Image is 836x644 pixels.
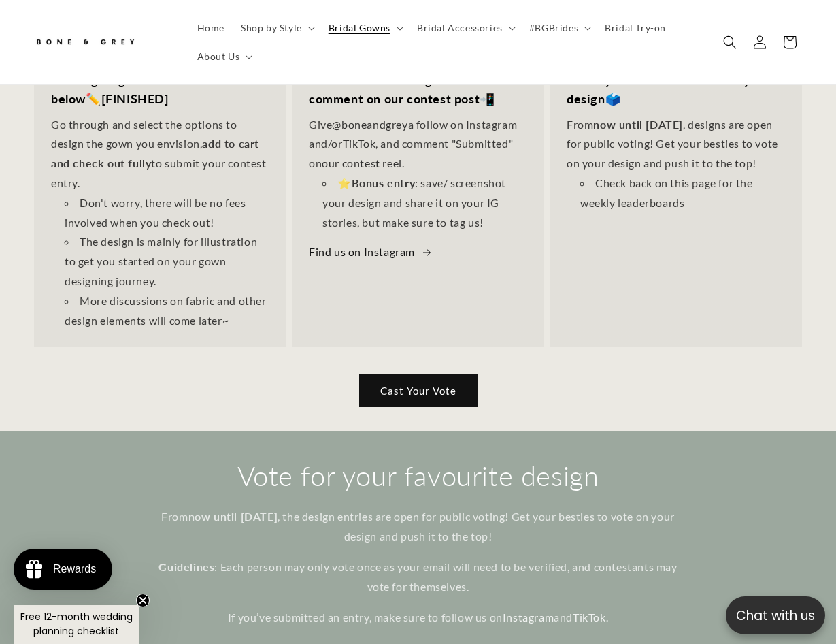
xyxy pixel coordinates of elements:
span: About Us [197,50,240,63]
strong: now until [DATE] [188,510,278,523]
p: : Each person may only vote once as your email will need to be verified, and contestants may vote... [153,558,684,597]
span: Home [197,22,224,34]
a: @boneandgrey [332,118,407,131]
p: Chat with us [726,606,825,626]
span: #BGBrides [529,22,578,34]
div: Free 12-month wedding planning checklistClose teaser [14,605,139,644]
a: TikTok [343,137,376,150]
a: Cast Your Vote [360,374,477,406]
summary: Shop by Style [233,14,320,42]
a: Instagram [503,611,554,624]
p: If you’ve submitted an entry, make sure to follow us on and . [153,608,684,628]
strong: [FINISHED] [101,91,169,106]
a: Find us on Instagram [309,242,433,262]
summary: About Us [189,42,258,71]
strong: 2. Follow us on Instagram or Tiktok & comment on our contest post [309,73,523,106]
a: our contest reel [322,157,402,170]
p: Go through and select the options to design the gown you envision, to submit your contest entry. [51,115,269,193]
span: Free 12-month wedding planning checklist [20,610,133,638]
a: Bridal Try-on [597,14,674,42]
li: ⭐ : save/ screenshot your design and share it on your IG stories, but make sure to tag us! [322,174,527,232]
a: Bone and Grey Bridal [29,26,175,59]
p: From , the design entries are open for public voting! Get your besties to vote on your design and... [153,507,684,547]
h3: 🗳️ [567,71,785,108]
a: Home [189,14,233,42]
span: Shop by Style [241,22,302,34]
h3: ✏️ [51,71,269,108]
button: Open chatbox [726,596,825,634]
strong: now until [DATE] [593,118,683,131]
span: Bridal Gowns [329,22,390,34]
span: Bridal Accessories [417,22,503,34]
summary: Bridal Gowns [320,14,409,42]
li: Don't worry, there will be no fees involved when you check out! [65,193,269,233]
li: More discussions on fabric and other design elements will come later~ [65,291,269,331]
summary: Bridal Accessories [409,14,521,42]
strong: Guidelines [158,560,214,573]
p: From , designs are open for public voting! Get your besties to vote on your design and push it to... [567,115,785,174]
div: Rewards [53,563,96,575]
span: Bridal Try-on [605,22,666,34]
a: TikTok [573,611,606,624]
summary: #BGBrides [521,14,597,42]
button: Close teaser [136,594,150,607]
h2: Vote for your favourite design [153,458,684,494]
p: Give a follow on Instagram and/or , and comment "Submitted" on . [309,115,527,174]
summary: Search [715,27,745,57]
li: Check back on this page for the weekly leaderboards [580,174,785,213]
strong: 1. Design a gown with our tool below [51,73,228,106]
img: Bone and Grey Bridal [34,31,136,54]
strong: 3. Get your besties to vote on your design [567,73,770,106]
strong: Bonus entry [352,176,416,189]
li: The design is mainly for illustration to get you started on your gown designing journey. [65,232,269,291]
h3: 📲 [309,71,527,108]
